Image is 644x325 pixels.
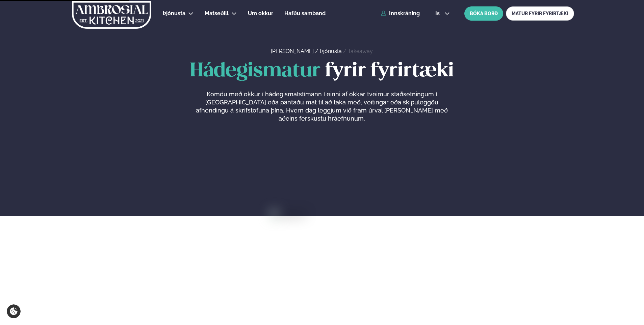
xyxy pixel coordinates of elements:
img: logo [71,1,152,29]
a: MATUR FYRIR FYRIRTÆKI [506,6,574,21]
a: Um okkur [248,9,273,18]
p: Komdu með okkur í hádegismatstímann í einni af okkar tveimur staðsetningum í [GEOGRAPHIC_DATA] eð... [194,90,449,123]
a: Innskráning [381,10,420,17]
button: BÓKA BORÐ [464,6,503,21]
a: Hafðu samband [284,9,326,18]
a: Takeaway [348,48,373,54]
span: Þjónusta [163,10,185,17]
span: Um okkur [248,10,273,17]
a: [PERSON_NAME] [271,48,314,54]
a: Þjónusta [163,9,185,18]
span: is [435,11,442,16]
a: Cookie settings [7,304,21,318]
span: / [343,48,348,54]
a: Þjónusta [320,48,342,54]
span: Hafðu samband [284,10,326,17]
h1: fyrir fyrirtæki [70,60,574,82]
a: Matseðill [205,9,229,18]
span: Matseðill [205,10,229,17]
span: Hádegismatur [190,62,320,80]
span: / [315,48,320,54]
button: is [430,11,455,16]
